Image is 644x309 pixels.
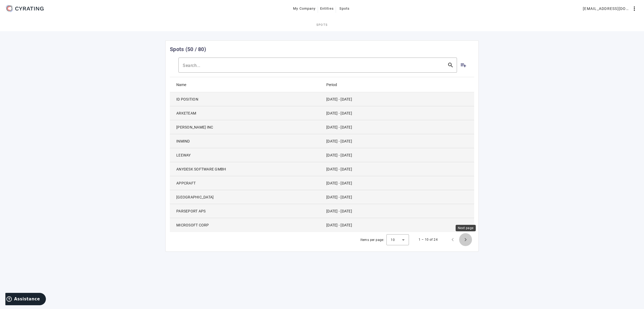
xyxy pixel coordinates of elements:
button: My Company [291,4,318,13]
div: Next page [456,225,476,231]
span: Entities [320,4,334,13]
span: APPCRAFT [176,180,196,186]
button: [EMAIL_ADDRESS][DOMAIN_NAME] [581,4,640,13]
span: MICROSOFT CORP [176,222,209,228]
button: Entities [318,4,336,13]
mat-cell: [DATE] - [DATE] [322,218,474,232]
span: [EMAIL_ADDRESS][DOMAIN_NAME] [583,4,631,13]
div: Name [176,82,191,88]
mat-cell: [DATE] - [DATE] [322,92,474,106]
g: CYRATING [15,7,44,10]
mat-icon: search [444,62,457,68]
span: PARSEPORT APS [176,208,206,214]
mat-cell: [DATE] - [DATE] [322,106,474,120]
mat-cell: [DATE] - [DATE] [322,134,474,148]
mat-cell: [DATE] - [DATE] [322,190,474,204]
mat-cell: [DATE] - [DATE] [322,148,474,162]
mat-icon: playlist_add [460,62,467,68]
span: ARKETEAM [176,111,196,116]
span: ID POSITION [176,97,198,102]
span: LEEWAY [176,152,191,158]
span: My Company [293,4,316,13]
span: Spots [339,4,350,13]
mat-cell: [DATE] - [DATE] [322,120,474,134]
div: Name [176,82,186,88]
mat-cell: [DATE] - [DATE] [322,176,474,190]
span: ANYDESK SOFTWARE GMBH [176,166,226,172]
div: 1 – 10 of 24 [419,237,438,242]
button: Next page [459,233,472,246]
mat-cell: [DATE] - [DATE] [322,204,474,218]
span: [PERSON_NAME] INC [176,125,213,130]
div: Items per page: [360,237,384,243]
span: Spots [316,23,328,26]
iframe: Ouvre un widget dans lequel vous pouvez trouver plus d’informations [5,293,46,306]
div: Period [326,82,342,88]
mat-label: Search... [183,63,200,68]
button: Previous page [446,233,459,246]
button: Spots [336,4,353,13]
mat-card-title: Spots (50 / 80) [170,45,206,54]
span: [GEOGRAPHIC_DATA] [176,194,214,200]
span: INMIND [176,138,190,144]
div: Period [326,82,337,88]
mat-cell: [DATE] - [DATE] [322,162,474,176]
mat-icon: more_vert [631,5,638,12]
